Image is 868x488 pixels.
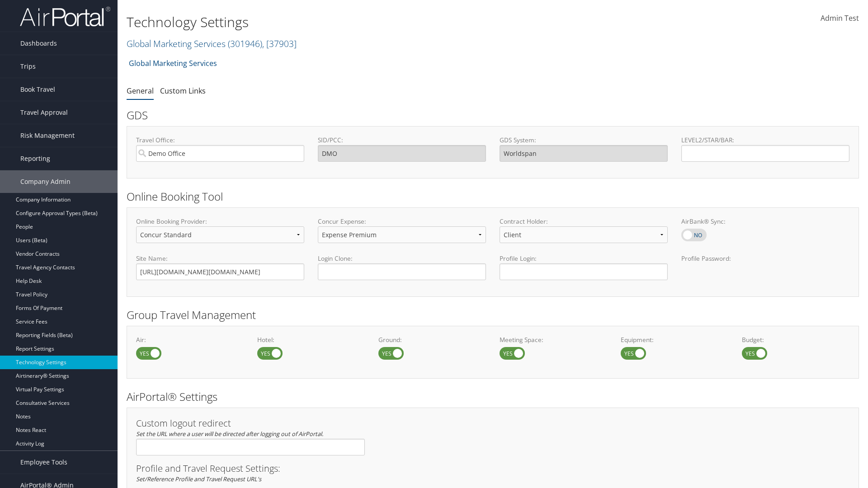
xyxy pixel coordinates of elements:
[160,86,206,96] a: Custom Links
[127,86,154,96] a: General
[20,124,75,147] span: Risk Management
[127,389,859,404] h2: AirPortal® Settings
[20,55,36,78] span: Trips
[127,13,615,32] h1: Technology Settings
[129,54,217,72] a: Global Marketing Services
[500,136,668,145] label: GDS System:
[621,335,728,344] label: Equipment:
[20,451,67,474] span: Employee Tools
[500,263,668,280] input: Profile Login:
[681,229,707,241] label: AirBank® Sync
[318,254,486,263] label: Login Clone:
[318,217,486,226] label: Concur Expense:
[136,254,304,263] label: Site Name:
[136,475,261,483] em: Set/Reference Profile and Travel Request URL's
[136,335,244,344] label: Air:
[262,38,297,50] span: , [ 37903 ]
[257,335,365,344] label: Hotel:
[127,189,859,204] h2: Online Booking Tool
[127,38,297,50] a: Global Marketing Services
[20,6,110,27] img: airportal-logo.png
[378,335,486,344] label: Ground:
[136,419,365,428] h3: Custom logout redirect
[681,254,849,280] label: Profile Password:
[20,78,55,101] span: Book Travel
[127,307,859,323] h2: Group Travel Management
[136,430,323,438] em: Set the URL where a user will be directed after logging out of AirPortal.
[127,108,852,123] h2: GDS
[500,335,607,344] label: Meeting Space:
[742,335,849,344] label: Budget:
[136,217,304,226] label: Online Booking Provider:
[821,5,859,33] a: Admin Test
[228,38,262,50] span: ( 301946 )
[821,13,859,23] span: Admin Test
[681,136,849,145] label: LEVEL2/STAR/BAR:
[500,217,668,226] label: Contract Holder:
[20,170,71,193] span: Company Admin
[20,147,50,170] span: Reporting
[500,254,668,280] label: Profile Login:
[136,464,849,473] h3: Profile and Travel Request Settings:
[20,32,57,55] span: Dashboards
[318,136,486,145] label: SID/PCC:
[681,217,849,226] label: AirBank® Sync:
[20,101,68,124] span: Travel Approval
[136,136,304,145] label: Travel Office:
